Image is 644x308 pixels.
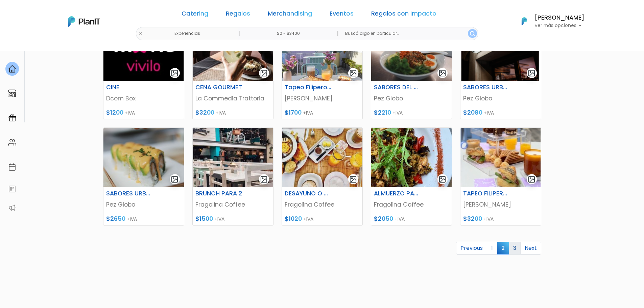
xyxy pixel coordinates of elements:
[497,242,509,254] span: 2
[517,14,532,29] img: PlanIt Logo
[374,109,391,117] span: $2210
[330,11,354,19] a: Eventos
[463,215,482,223] span: $3200
[103,22,184,81] img: thumb_thumb_moviecenter_logo.jpeg
[282,127,363,226] a: gallery-light DESAYUNO O MERIENDA PARA 2 Fragolina Coffee $1020 +IVA
[195,215,213,223] span: $1500
[281,190,336,197] h6: DESAYUNO O MERIENDA PARA 2
[102,190,158,197] h6: SABORES URBANOS 2
[438,175,446,183] img: gallery-light
[470,31,475,36] img: search_button-432b6d5273f82d61273b3651a40e1bd1b912527efae98b1b7a1b2c0702e16a8d.svg
[238,29,240,38] p: |
[395,216,405,222] span: +IVA
[260,69,268,77] img: gallery-light
[193,22,273,81] img: thumb_thumb_WhatsApp_Image_2022-06-22_at_3.14.45_PM.jpeg
[191,190,247,197] h6: BRUNCH PARA 2
[374,94,449,103] p: Pez Globo
[8,185,16,193] img: feedback-78b5a0c8f98aac82b08bfc38622c3050aee476f2c9584af64705fc4e61158814.svg
[460,128,541,187] img: thumb_44A9266D-8AB0-48FC-815C-D808EE29E30D.jpeg
[285,109,302,117] span: $1700
[456,242,487,255] a: Previous
[374,200,449,209] p: Fragolina Coffee
[8,89,16,97] img: marketplace-4ceaa7011d94191e9ded77b95e3339b90024bf715f7c57f8cf31f2d8c509eaba.svg
[459,84,515,91] h6: SABORES URBANOS
[35,6,97,20] div: ¿Necesitás ayuda?
[214,216,224,222] span: +IVA
[303,216,313,222] span: +IVA
[216,110,226,116] span: +IVA
[340,27,478,40] input: Buscá algo en particular..
[371,128,452,187] img: thumb_WhatsApp_Image_2025-03-27_at_15.14.25.jpeg
[68,16,100,27] img: PlanIt Logo
[463,94,538,103] p: Pez Globo
[127,216,137,222] span: +IVA
[268,11,312,19] a: Merchandising
[125,110,135,116] span: +IVA
[195,109,214,117] span: $3200
[195,200,270,209] p: Fragolina Coffee
[463,200,538,209] p: [PERSON_NAME]
[513,13,585,30] button: PlanIt Logo [PERSON_NAME] Ver más opciones
[139,31,143,36] img: close-6986928ebcb1d6c9903e3b54e860dbc4d054630f23adef3a32610726dff6a82b.svg
[260,175,268,183] img: gallery-light
[483,216,494,222] span: +IVA
[106,109,123,117] span: $1200
[459,190,515,197] h6: TAPEO FILIPERO X4
[285,94,360,103] p: [PERSON_NAME]
[370,190,425,197] h6: ALMUERZO PARA 2
[374,215,393,223] span: $2050
[303,110,313,116] span: +IVA
[106,94,181,103] p: Dcom Box
[520,242,541,255] a: Next
[371,22,452,81] img: thumb_Ramen.JPG
[281,84,336,91] h6: Tapeo Filipero Para 2
[285,200,360,209] p: Fragolina Coffee
[349,69,357,77] img: gallery-light
[191,84,247,91] h6: CENA GOURMET
[171,69,178,77] img: gallery-light
[103,21,184,119] a: gallery-light CINE Dcom Box $1200 +IVA
[349,175,357,183] img: gallery-light
[285,215,302,223] span: $1020
[8,204,16,212] img: partners-52edf745621dab592f3b2c58e3bca9d71375a7ef29c3b500c9f145b62cc070d4.svg
[103,128,184,187] img: thumb_Lima.JPG
[282,128,362,187] img: thumb_WhatsApp_Image_2025-03-27_at_14.45.25.jpeg
[193,128,273,187] img: thumb_WhatsApp_Image_2025-03-27_at_13.40.08.jpeg
[192,21,273,119] a: gallery-light CENA GOURMET La Commedia Trattoria $3200 +IVA
[392,110,403,116] span: +IVA
[106,215,125,223] span: $2650
[460,21,541,119] a: gallery-light SABORES URBANOS Pez Globo $2080 +IVA
[484,110,494,116] span: +IVA
[460,22,541,81] img: thumb_Captura_de_pantalla_2025-05-21_121628.png
[106,200,181,209] p: Pez Globo
[8,114,16,122] img: campaigns-02234683943229c281be62815700db0a1741e53638e28bf9629b52c665b00959.svg
[528,69,535,77] img: gallery-light
[371,11,436,19] a: Regalos con Impacto
[337,29,339,38] p: |
[534,15,585,21] h6: [PERSON_NAME]
[528,175,535,183] img: gallery-light
[460,127,541,226] a: gallery-light TAPEO FILIPERO X4 [PERSON_NAME] $3200 +IVA
[463,109,482,117] span: $2080
[171,175,178,183] img: gallery-light
[103,127,184,226] a: gallery-light SABORES URBANOS 2 Pez Globo $2650 +IVA
[8,65,16,73] img: home-e721727adea9d79c4d83392d1f703f7f8bce08238fde08b1acbfd93340b81755.svg
[371,127,452,226] a: gallery-light ALMUERZO PARA 2 Fragolina Coffee $2050 +IVA
[438,69,446,77] img: gallery-light
[487,242,497,255] a: 1
[282,22,362,81] img: thumb_thumb_233CDB15-6072-45CA-A93F-2E99177F7395__3_.jpeg
[8,163,16,171] img: calendar-87d922413cdce8b2cf7b7f5f62616a5cf9e4887200fb71536465627b3292af00.svg
[534,23,585,28] p: Ver más opciones
[370,84,425,91] h6: SABORES DEL MUNDO PARA 2
[102,84,158,91] h6: CINE
[282,21,363,119] a: gallery-light Tapeo Filipero Para 2 [PERSON_NAME] $1700 +IVA
[8,138,16,146] img: people-662611757002400ad9ed0e3c099ab2801c6687ba6c219adb57efc949bc21e19d.svg
[182,11,208,19] a: Catering
[226,11,250,19] a: Regalos
[195,94,270,103] p: La Commedia Trattoria
[192,127,273,226] a: gallery-light BRUNCH PARA 2 Fragolina Coffee $1500 +IVA
[509,242,521,255] a: 3
[371,21,452,119] a: gallery-light SABORES DEL MUNDO PARA 2 Pez Globo $2210 +IVA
